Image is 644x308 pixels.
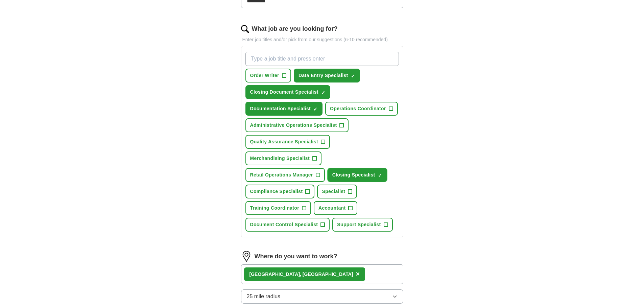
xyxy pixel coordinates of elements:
button: Administrative Operations Specialist [245,118,349,132]
span: Retail Operations Manager [250,171,313,179]
img: location.png [241,251,252,262]
button: Data Entry Specialist✓ [294,69,360,82]
span: Training Coordinator [250,205,299,212]
span: Closing Document Specialist [250,89,318,96]
span: × [356,270,360,278]
span: Merchandising Specialist [250,155,310,162]
button: Compliance Specialist [245,185,315,198]
span: 25 mile radius [247,292,281,301]
span: Documentation Specialist [250,105,311,112]
div: [GEOGRAPHIC_DATA], [GEOGRAPHIC_DATA] [249,271,353,278]
span: ✓ [351,73,355,79]
span: Order Writer [250,72,279,79]
span: Accountant [318,205,346,212]
button: Documentation Specialist✓ [245,102,323,116]
button: Support Specialist [332,218,392,232]
button: Training Coordinator [245,201,311,215]
button: × [356,269,360,279]
label: Where do you want to work? [255,252,337,261]
span: Administrative Operations Specialist [250,122,337,129]
button: Closing Specialist✓ [328,168,387,182]
button: Quality Assurance Specialist [245,135,330,149]
span: Closing Specialist [332,171,375,179]
button: Closing Document Specialist✓ [245,85,330,99]
span: ✓ [321,90,325,95]
span: Data Entry Specialist [299,72,348,79]
button: Order Writer [245,69,291,82]
button: Accountant [314,201,358,215]
button: Specialist [317,185,357,198]
button: Retail Operations Manager [245,168,325,182]
span: Document Control Specialist [250,221,318,228]
label: What job are you looking for? [252,24,338,33]
img: search.png [241,25,249,33]
span: ✓ [313,106,317,112]
span: Support Specialist [337,221,381,228]
span: Compliance Specialist [250,188,303,195]
button: 25 mile radius [241,289,403,304]
p: Enter job titles and/or pick from our suggestions (6-10 recommended) [241,36,403,43]
button: Document Control Specialist [245,218,330,232]
span: Specialist [322,188,345,195]
button: Merchandising Specialist [245,151,321,165]
span: ✓ [378,173,382,178]
span: Quality Assurance Specialist [250,138,318,145]
button: Operations Coordinator [325,102,398,116]
span: Operations Coordinator [330,105,386,112]
input: Type a job title and press enter [245,52,399,66]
